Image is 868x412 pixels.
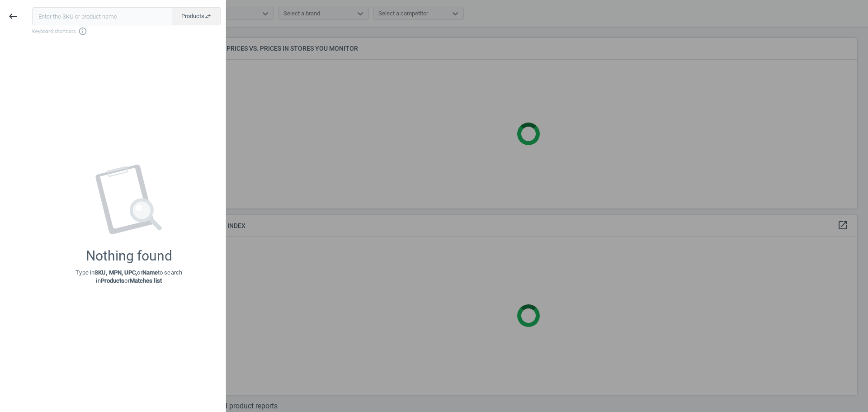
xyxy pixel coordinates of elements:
input: Enter the SKU or product name [32,7,172,25]
strong: SKU, MPN, UPC, [94,269,137,276]
div: Nothing found [86,248,172,264]
button: keyboard_backspace [3,6,24,27]
strong: Products [101,277,125,284]
i: keyboard_backspace [8,11,19,22]
i: info_outline [78,27,87,36]
span: Products [181,12,212,20]
p: Type in or to search in or [75,269,182,285]
button: Productsswap_horiz [172,7,221,25]
strong: Name [142,269,158,276]
i: swap_horiz [204,13,212,20]
strong: Matches list [130,277,162,284]
span: Keyboard shortcuts [32,27,221,36]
